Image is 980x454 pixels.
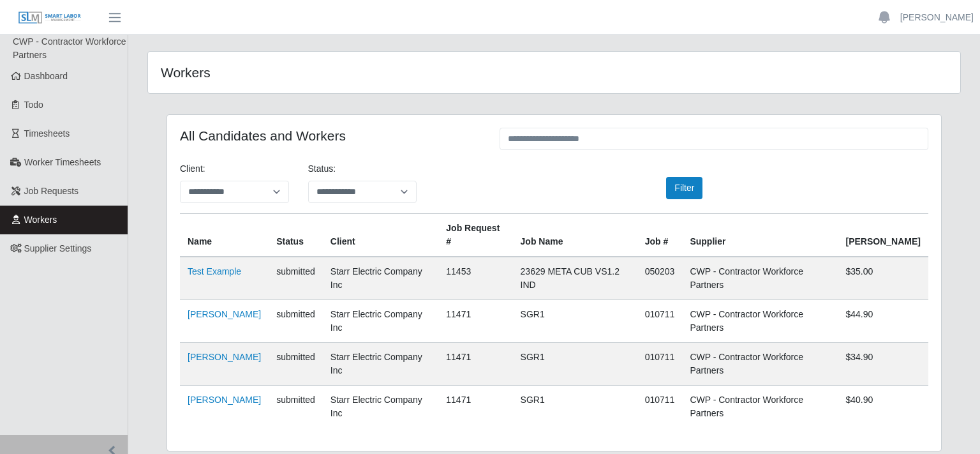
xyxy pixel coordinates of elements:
[838,257,929,300] td: $35.00
[682,257,838,300] td: CWP - Contractor Workforce Partners
[682,214,838,257] th: Supplier
[323,214,438,257] th: Client
[323,386,438,428] td: Starr Electric Company Inc
[161,64,477,80] h4: Workers
[682,343,838,386] td: CWP - Contractor Workforce Partners
[269,300,323,343] td: submitted
[18,11,82,25] img: SLM Logo
[269,386,323,428] td: submitted
[24,71,68,81] span: Dashboard
[180,162,205,176] label: Client:
[180,128,480,144] h4: All Candidates and Workers
[513,257,637,300] td: 23629 META CUB VS1.2 IND
[188,395,261,405] a: [PERSON_NAME]
[24,186,79,196] span: Job Requests
[269,214,323,257] th: Status
[637,257,683,300] td: 050203
[666,177,702,199] button: Filter
[513,300,637,343] td: SGR1
[323,257,438,300] td: Starr Electric Company Inc
[188,309,261,319] a: [PERSON_NAME]
[269,343,323,386] td: submitted
[637,343,683,386] td: 010711
[180,214,269,257] th: Name
[188,266,241,276] a: Test Example
[513,343,637,386] td: SGR1
[637,214,683,257] th: Job #
[323,343,438,386] td: Starr Electric Company Inc
[269,257,323,300] td: submitted
[682,300,838,343] td: CWP - Contractor Workforce Partners
[838,214,929,257] th: [PERSON_NAME]
[637,300,683,343] td: 010711
[838,343,929,386] td: $34.90
[323,300,438,343] td: Starr Electric Company Inc
[24,100,43,110] span: Todo
[308,162,336,176] label: Status:
[438,386,512,428] td: 11471
[24,215,57,225] span: Workers
[24,128,70,139] span: Timesheets
[24,243,92,253] span: Supplier Settings
[438,214,512,257] th: Job Request #
[438,300,512,343] td: 11471
[188,352,261,362] a: [PERSON_NAME]
[24,157,101,167] span: Worker Timesheets
[637,386,683,428] td: 010711
[13,36,126,60] span: CWP - Contractor Workforce Partners
[838,300,929,343] td: $44.90
[682,386,838,428] td: CWP - Contractor Workforce Partners
[438,343,512,386] td: 11471
[838,386,929,428] td: $40.90
[513,214,637,257] th: Job Name
[438,257,512,300] td: 11453
[900,11,974,24] a: [PERSON_NAME]
[513,386,637,428] td: SGR1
